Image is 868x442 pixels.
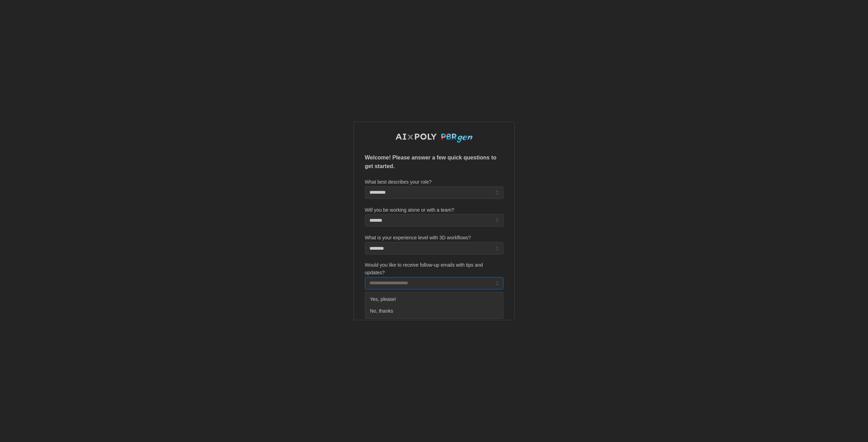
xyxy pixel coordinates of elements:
label: Will you be working alone or with a team? [365,206,454,214]
span: Yes, please! [370,296,396,303]
label: Would you like to receive follow-up emails with tips and updates? [365,261,503,276]
img: AIxPoly PBRgen [395,133,473,143]
label: What best describes your role? [365,178,432,186]
p: Welcome! Please answer a few quick questions to get started. [365,154,503,171]
label: What is your experience level with 3D workflows? [365,234,471,242]
span: No, thanks [370,307,393,315]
